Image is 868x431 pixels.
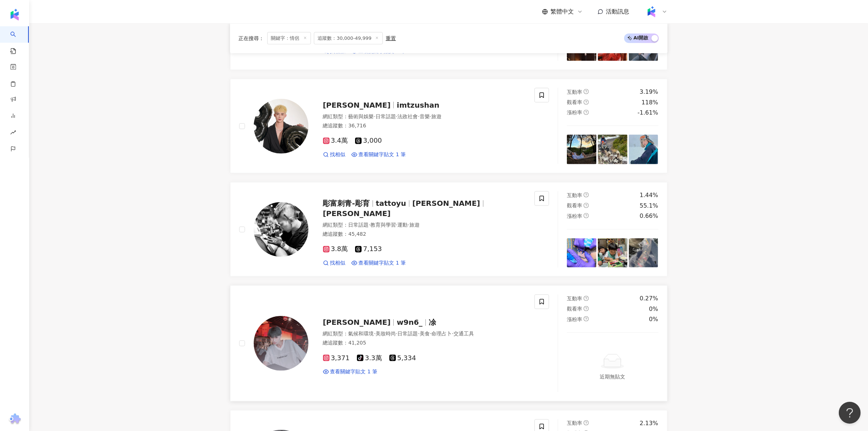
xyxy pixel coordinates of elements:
span: 查看關鍵字貼文 1 筆 [359,259,406,267]
iframe: Help Scout Beacon - Open [839,402,861,424]
span: 旅遊 [431,113,441,119]
span: 5,334 [389,354,416,362]
span: question-circle [584,203,589,208]
span: 正在搜尋 ： [239,35,264,41]
span: 彫富刺青-彫育 [323,199,370,208]
span: · [430,113,431,119]
a: 查看關鍵字貼文 1 筆 [351,151,406,158]
img: post-image [567,238,596,268]
span: 漲粉率 [567,316,582,322]
span: 查看關鍵字貼文 1 筆 [359,151,406,158]
img: post-image [629,135,658,164]
a: KOL Avatar[PERSON_NAME]w9n6_凃網紅類型：氣候和環境·美妝時尚·日常話題·美食·命理占卜·交通工具總追蹤數：41,2053,3713.3萬5,334查看關鍵字貼文 1 ... [230,285,667,401]
span: 追蹤數：30,000-49,999 [314,32,383,45]
span: 觀看率 [567,99,582,105]
span: · [396,113,397,119]
span: 漲粉率 [567,109,582,115]
span: · [418,331,419,336]
span: 互動率 [567,192,582,198]
span: question-circle [584,100,589,105]
span: 音樂 [420,113,430,119]
span: w9n6_ [397,318,423,327]
span: 觀看率 [567,306,582,312]
span: · [408,222,409,228]
span: · [369,222,370,228]
span: [PERSON_NAME] [323,209,391,218]
span: 3,371 [323,354,350,362]
span: 活動訊息 [606,8,630,15]
span: 教育與學習 [370,222,396,228]
a: KOL Avatar彫富刺青-彫育tattoyu[PERSON_NAME][PERSON_NAME]網紅類型：日常話題·教育與學習·運動·旅遊總追蹤數：45,4823.8萬7,153找相似查看關... [230,182,667,277]
span: 交通工具 [454,331,474,336]
div: 網紅類型 ： [323,113,526,120]
img: post-image [629,238,658,268]
span: question-circle [584,213,589,218]
img: KOL Avatar [254,202,308,257]
span: imtzushan [397,101,439,109]
span: question-circle [584,110,589,115]
span: 互動率 [567,296,582,301]
span: · [452,331,453,336]
div: 重置 [386,35,396,41]
div: 3.19% [640,88,658,96]
div: 近期無貼文 [600,373,625,381]
img: logo icon [9,9,20,20]
span: 互動率 [567,89,582,95]
span: 找相似 [330,151,346,158]
div: 總追蹤數 ： 36,716 [323,122,526,130]
img: KOL Avatar [254,99,308,154]
span: 漲粉率 [567,213,582,219]
span: 繁體中文 [551,8,574,16]
span: [PERSON_NAME] [412,199,480,208]
div: 總追蹤數 ： 41,205 [323,339,526,347]
div: 網紅類型 ： [323,222,526,229]
div: 0% [649,315,658,323]
span: question-circle [584,316,589,322]
img: Kolr%20app%20icon%20%281%29.png [645,5,658,19]
span: 美食 [420,331,430,336]
div: 2.13% [640,419,658,427]
div: 55.1% [640,202,658,210]
a: 找相似 [323,259,346,267]
span: 3.4萬 [323,137,348,145]
div: 118% [642,99,658,107]
span: rise [10,125,16,142]
div: 1.44% [640,191,658,199]
span: 法政社會 [397,113,418,119]
a: KOL Avatar[PERSON_NAME]imtzushan網紅類型：藝術與娛樂·日常話題·法政社會·音樂·旅遊總追蹤數：36,7163.4萬3,000找相似查看關鍵字貼文 1 筆互動率qu... [230,79,667,173]
span: 運動 [397,222,408,228]
span: · [430,331,431,336]
span: [PERSON_NAME] [323,101,391,109]
img: post-image [567,135,596,164]
span: question-circle [584,192,589,197]
span: tattoyu [376,199,406,208]
span: · [374,331,375,336]
span: 3,000 [355,137,382,145]
span: question-circle [584,420,589,426]
span: 美妝時尚 [375,331,396,336]
span: 旅遊 [409,222,420,228]
span: 日常話題 [397,331,418,336]
span: 互動率 [567,420,582,426]
span: 藝術與娛樂 [349,113,374,119]
img: post-image [598,238,627,268]
span: 3.8萬 [323,245,348,253]
span: · [396,331,397,336]
a: search [10,26,25,55]
span: 日常話題 [349,222,369,228]
div: 0.66% [640,212,658,220]
span: · [418,113,419,119]
span: 氣候和環境 [349,331,374,336]
span: question-circle [584,296,589,301]
span: 關鍵字：情侶 [267,32,311,45]
div: 總追蹤數 ： 45,482 [323,231,526,238]
span: 日常話題 [375,113,396,119]
img: post-image [598,135,627,164]
a: 找相似 [323,151,346,158]
a: 查看關鍵字貼文 1 筆 [323,368,378,376]
div: 0.27% [640,295,658,303]
a: 查看關鍵字貼文 1 筆 [351,259,406,267]
span: question-circle [584,89,589,94]
div: -1.61% [638,109,658,117]
span: 命理占卜 [431,331,452,336]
